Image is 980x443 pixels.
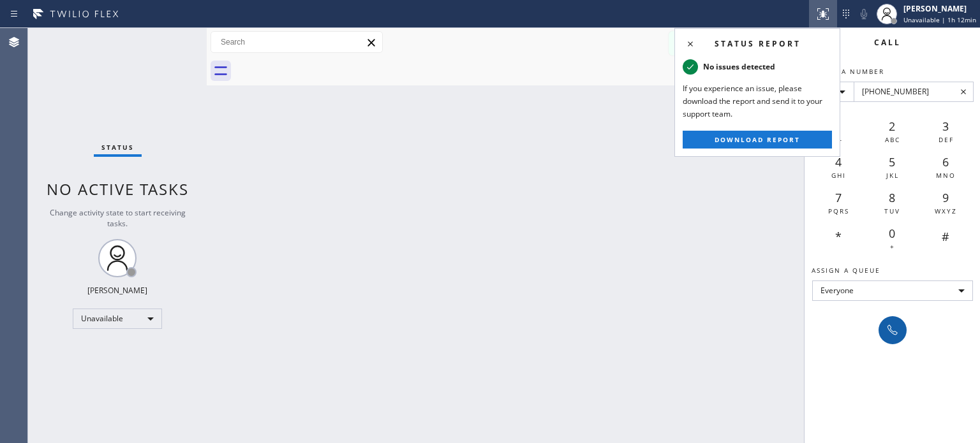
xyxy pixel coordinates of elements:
span: No active tasks [47,178,189,200]
span: Status [101,143,134,152]
span: PQRS [828,207,849,215]
span: 3 [942,119,949,134]
span: 0 [889,226,895,241]
div: Everyone [812,280,973,301]
span: JKL [886,171,899,180]
button: Messages [669,31,739,55]
span: Enter a number [812,67,884,76]
span: WXYZ [935,207,957,215]
span: Unavailable | 1h 12min [903,15,976,24]
span: 4 [835,154,842,170]
span: 7 [835,190,842,205]
span: 9 [942,190,949,205]
div: Unavailable [73,309,162,329]
div: [PERSON_NAME] [903,3,976,14]
span: 2 [889,119,895,134]
button: Mute [855,5,873,23]
span: 8 [889,190,895,205]
span: 6 [942,154,949,170]
span: TUV [884,207,900,215]
div: [PERSON_NAME] [87,285,147,296]
span: 5 [889,154,895,170]
span: # [942,229,949,244]
input: Search [211,32,382,52]
span: ABC [885,135,900,144]
span: GHI [831,171,846,180]
span: Change activity state to start receiving tasks. [50,207,186,229]
span: DEF [939,135,954,144]
span: MNO [936,171,956,180]
span: Call [874,37,901,48]
span: + [890,242,895,251]
span: Assign a queue [812,266,880,275]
